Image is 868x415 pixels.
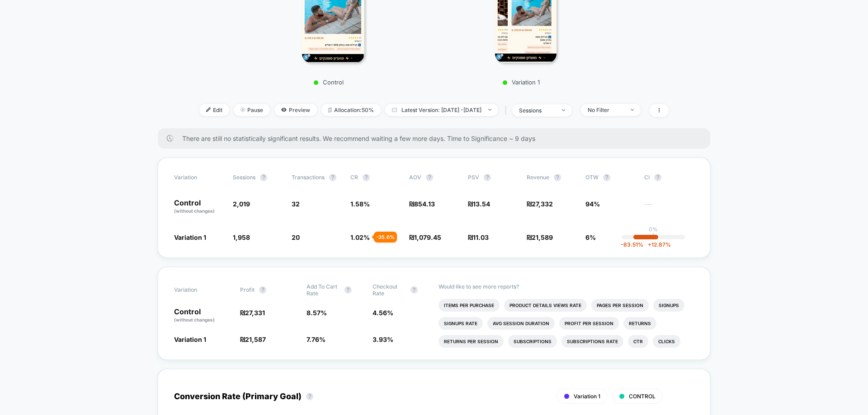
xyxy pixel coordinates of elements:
span: ₪ [240,309,265,317]
li: Items Per Purchase [439,299,500,312]
span: 3.93 % [373,336,393,343]
li: Pages Per Session [591,299,649,312]
span: 7.76 % [307,336,325,343]
span: --- [644,201,694,214]
span: 1,079.45 [414,233,441,241]
span: (without changes) [174,208,215,214]
img: end [488,109,491,111]
span: 6% [585,233,596,241]
span: 11.03 [473,233,489,241]
button: ? [654,174,661,181]
span: 21,587 [245,336,266,343]
span: ₪ [468,200,490,208]
img: end [562,109,565,111]
span: Variation 1 [574,393,600,400]
span: ₪ [240,336,266,343]
li: Returns Per Session [439,335,504,348]
button: ? [410,286,418,294]
span: Variation 1 [174,336,206,343]
img: end [631,109,634,111]
p: Would like to see more reports? [439,283,694,290]
button: ? [344,286,352,294]
span: 2,019 [233,200,250,208]
span: PSV [468,174,479,181]
p: Control [174,199,224,214]
span: ₪ [468,233,489,241]
span: 1,958 [233,233,250,241]
span: There are still no statistically significant results. We recommend waiting a few more days . Time... [182,135,692,142]
img: rebalance [328,107,332,112]
span: 1.58 % [350,200,370,208]
span: 13.54 [473,200,490,208]
button: ? [363,174,370,181]
button: ? [484,174,491,181]
span: Transactions [292,174,325,181]
span: 94% [585,200,600,208]
button: ? [306,393,313,400]
span: Edit [199,104,229,116]
span: 854.13 [414,200,435,208]
span: 27,332 [532,200,553,208]
div: sessions [519,107,555,114]
p: Control [174,308,231,323]
li: Subscriptions Rate [561,335,623,348]
span: 4.56 % [373,309,393,317]
span: Profit [240,286,255,293]
button: ? [259,286,266,294]
span: 8.57 % [307,309,327,317]
span: Add To Cart Rate [307,283,340,297]
p: Variation 1 [442,79,600,86]
span: 32 [292,200,300,208]
li: Product Details Views Rate [504,299,587,312]
span: OTW [585,174,635,181]
span: ₪ [409,200,435,208]
p: 0% [649,226,658,233]
p: | [652,233,654,239]
span: CONTROL [629,393,656,400]
li: Ctr [628,335,648,348]
span: AOV [409,174,421,181]
li: Profit Per Session [559,317,619,330]
span: (without changes) [174,317,215,322]
span: Checkout Rate [373,283,406,297]
span: Sessions [233,174,255,181]
li: Clicks [653,335,680,348]
span: ₪ [527,200,553,208]
li: Subscriptions [508,335,557,348]
span: 1.02 % [350,233,370,241]
img: end [241,107,245,112]
span: ₪ [527,233,553,241]
span: Pause [234,104,270,116]
span: CI [644,174,694,181]
img: calendar [392,107,397,112]
span: Revenue [527,174,549,181]
li: Signups [653,299,684,312]
div: - 35.6 % [374,232,397,242]
span: 20 [292,233,300,241]
button: ? [426,174,433,181]
span: 27,331 [245,309,265,317]
button: ? [603,174,610,181]
img: edit [206,107,211,112]
span: Variation [174,283,224,297]
span: Variation 1 [174,233,206,241]
span: 21,589 [532,233,553,241]
div: No Filter [588,107,624,113]
p: Control [250,79,408,86]
span: CR [350,174,358,181]
span: -63.51 % [621,241,643,248]
span: ₪ [409,233,441,241]
button: ? [554,174,561,181]
span: 12.87 % [643,241,671,248]
span: Latest Version: [DATE] - [DATE] [385,104,498,116]
li: Avg Session Duration [487,317,555,330]
span: | [503,104,512,117]
span: Variation [174,174,224,181]
span: + [648,241,651,248]
button: ? [260,174,267,181]
span: Preview [274,104,317,116]
span: Allocation: 50% [321,104,381,116]
li: Returns [623,317,656,330]
li: Signups Rate [439,317,483,330]
button: ? [329,174,336,181]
